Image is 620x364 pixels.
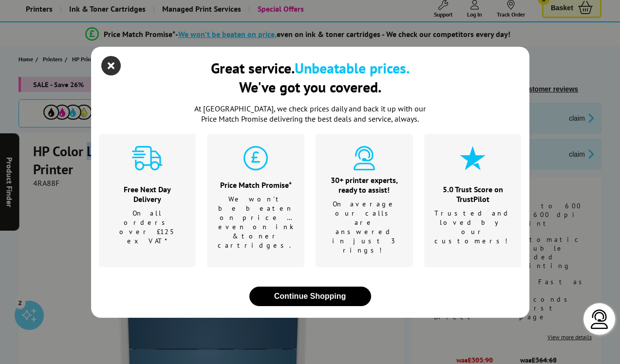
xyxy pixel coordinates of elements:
button: close modal [104,58,118,73]
div: 5.0 Trust Score on TrustPilot [434,184,511,204]
div: 30+ printer experts, ready to assist! [328,175,401,195]
p: At [GEOGRAPHIC_DATA], we check prices daily and back it up with our Price Match Promise deliverin... [188,104,432,124]
button: close modal [249,287,371,306]
p: On all orders over £125 ex VAT* [111,209,184,246]
img: user-headset-light.svg [590,309,609,329]
b: Unbeatable prices. [295,58,410,77]
p: On average our calls are answered in just 3 rings! [328,200,401,255]
div: Great service. We've got you covered. [211,58,410,96]
div: Free Next Day Delivery [111,184,184,204]
div: Price Match Promise* [218,180,294,190]
p: We won't be beaten on price …even on ink & toner cartridges. [218,195,294,250]
p: Trusted and loved by our customers! [434,209,511,246]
